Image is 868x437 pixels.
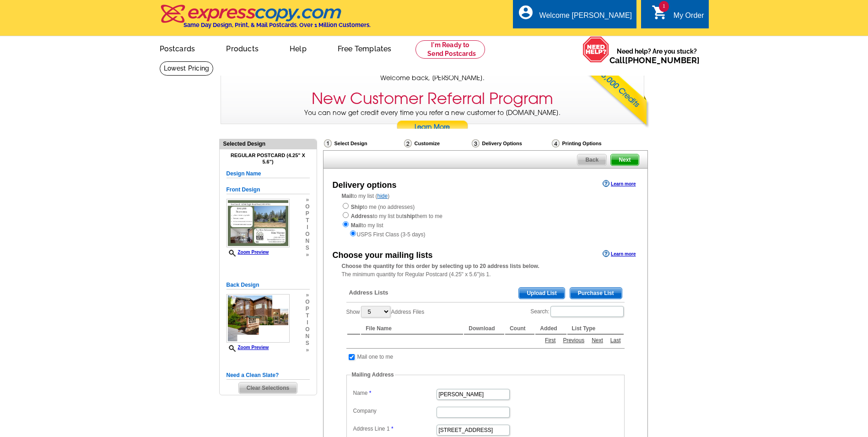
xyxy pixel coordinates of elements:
img: help [582,36,609,63]
a: Next [589,336,605,344]
strong: Choose the quantity for this order by selecting up to 20 address lists below. [342,263,539,269]
span: n [305,238,309,245]
p: You can now get credit every time you refer a new customer to [DOMAIN_NAME]. [221,108,644,134]
span: o [305,326,309,333]
img: small-thumb.jpg [226,199,290,247]
span: i [305,319,309,326]
span: » [305,292,309,299]
span: Clear Selections [239,382,297,393]
span: o [305,299,309,306]
div: Delivery options [333,179,397,191]
h4: Same Day Design, Print, & Mail Postcards. Over 1 Million Customers. [183,22,371,28]
img: small-thumb.jpg [226,294,290,343]
a: Learn More [396,120,469,134]
span: » [305,197,309,203]
th: Count [505,323,534,334]
span: » [305,251,309,258]
span: 1 [659,1,669,12]
a: Zoom Preview [226,250,269,255]
a: Help [275,37,321,59]
legend: Mailing Address [351,371,395,379]
a: Previous [561,336,587,344]
input: Search: [550,306,624,317]
td: Mail one to me [357,352,394,361]
th: Download [464,323,504,334]
div: Choose your mailing lists [333,249,433,262]
select: ShowAddress Files [361,306,390,317]
span: o [305,231,309,238]
a: 1 shopping_cart My Order [652,10,704,22]
th: Added [535,323,566,334]
i: shopping_cart [652,4,668,21]
h3: New Customer Referral Program [312,89,553,108]
div: to my list ( ) [323,192,647,239]
strong: Address [351,213,373,219]
div: Delivery Options [471,139,551,150]
a: Zoom Preview [226,345,269,350]
a: Learn more [603,250,636,257]
span: n [305,333,309,340]
a: Free Templates [323,37,406,59]
a: Back [577,154,607,166]
a: Learn more [603,180,636,187]
a: Same Day Design, Print, & Mail Postcards. Over 1 Million Customers. [160,11,371,28]
span: Next [611,154,638,165]
strong: Mail [351,222,361,229]
strong: ship [404,213,415,219]
a: Products [211,37,273,59]
span: Upload List [519,288,564,299]
label: Search: [530,305,624,318]
th: File Name [361,323,463,334]
a: Postcards [145,37,210,59]
div: Customize [403,139,471,148]
div: Selected Design [220,139,317,148]
div: My Order [674,11,704,24]
span: Back [577,154,606,165]
th: List Type [567,323,624,334]
h5: Back Design [226,281,310,290]
span: Address Lists [349,289,388,297]
span: Purchase List [570,288,622,299]
a: [PHONE_NUMBER] [625,55,700,65]
span: o [305,203,309,210]
img: Select Design [324,139,332,147]
span: t [305,312,309,319]
h4: Regular Postcard (4.25" x 5.6") [226,153,310,164]
span: Need help? Are you stuck? [609,47,704,65]
h5: Design Name [226,169,310,178]
a: First [543,336,558,344]
a: Last [608,336,623,344]
span: p [305,210,309,217]
span: i [305,224,309,231]
img: Delivery Options [472,139,480,147]
span: Call [609,55,700,65]
label: Name [353,389,436,397]
label: Address Line 1 [353,425,436,433]
div: to me (no addresses) to my list but them to me to my list [342,202,629,239]
span: s [305,245,309,251]
h5: Front Design [226,186,310,194]
div: USPS First Class (3-5 days) [342,229,629,239]
a: hide [377,193,388,199]
h5: Need a Clean Slate? [226,371,310,380]
div: Select Design [323,139,403,150]
label: Company [353,407,436,415]
span: » [305,347,309,354]
div: Welcome [PERSON_NAME] [539,11,632,24]
span: s [305,340,309,347]
strong: Ship [351,204,363,210]
strong: Mail [342,193,352,199]
i: account_circle [518,4,534,21]
div: Printing Options [551,139,632,148]
label: Show Address Files [346,305,425,318]
div: The minimum quantity for Regular Postcard (4.25" x 5.6")is 1. [323,262,647,279]
img: Printing Options & Summary [552,139,560,147]
span: p [305,306,309,312]
span: Welcome back, [PERSON_NAME]. [380,73,485,83]
img: Customize [404,139,412,147]
span: t [305,217,309,224]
